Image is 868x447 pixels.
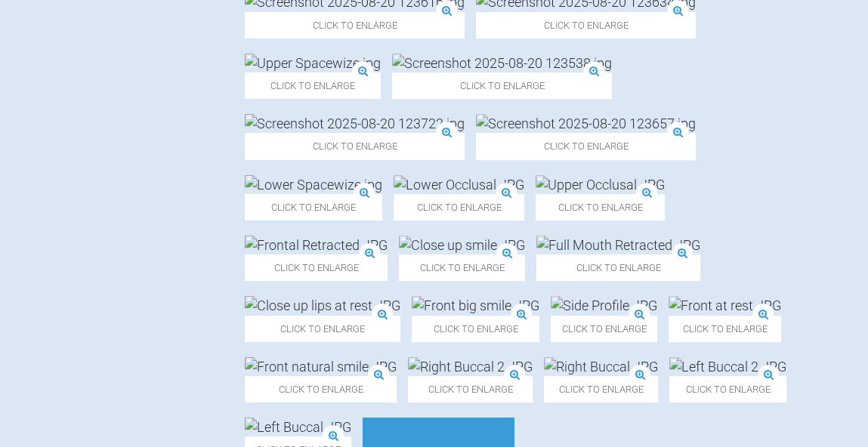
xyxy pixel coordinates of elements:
span: Click to enlarge [245,194,382,220]
span: Click to enlarge [551,316,657,342]
img: Upper Occlusal.JPG [536,175,665,194]
img: Front natural smile.JPG [245,357,397,376]
span: Click to enlarge [245,376,397,402]
img: Frontal Retracted.JPG [245,236,388,254]
span: Click to enlarge [476,12,696,39]
img: Upper Spacewize.jpg [245,54,381,72]
img: Close up smile.JPG [399,236,525,254]
span: Click to enlarge [399,254,525,281]
span: Click to enlarge [245,72,381,99]
img: Left Buccal.JPG [245,418,351,436]
img: Left Buccal 2.JPG [669,357,786,376]
span: Click to enlarge [394,194,524,220]
img: Screenshot 2025-08-20 123722.jpg [245,114,465,133]
span: Click to enlarge [544,376,658,402]
span: Click to enlarge [245,316,400,342]
span: Click to enlarge [408,376,533,402]
span: Click to enlarge [669,316,781,342]
span: Click to enlarge [536,254,700,281]
img: Right Buccal.JPG [544,357,658,376]
span: Click to enlarge [412,316,539,342]
img: Side Profile.JPG [551,296,657,315]
span: Click to enlarge [245,12,465,39]
span: Click to enlarge [536,194,665,220]
img: Screenshot 2025-08-20 123657.jpg [476,114,696,133]
img: Front at rest.JPG [669,296,781,315]
img: Full Mouth Retracted.JPG [536,236,700,254]
img: Lower Spacewize.jpg [245,175,382,194]
span: Click to enlarge [245,254,388,281]
span: Click to enlarge [392,72,612,99]
span: Click to enlarge [476,133,696,159]
img: Lower Occlusal.JPG [394,175,524,194]
img: Close up lips at rest.JPG [245,296,400,315]
img: Front big smile.JPG [412,296,539,315]
span: Click to enlarge [245,133,465,159]
img: Screenshot 2025-08-20 123538.jpg [392,54,612,72]
span: Click to enlarge [669,376,786,402]
img: Right Buccal 2.JPG [408,357,533,376]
